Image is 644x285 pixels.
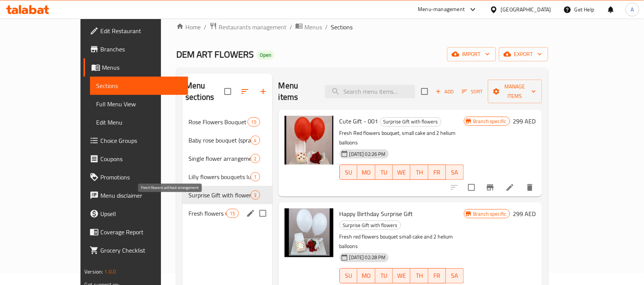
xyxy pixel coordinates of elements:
[506,183,515,192] a: Edit menu item
[84,205,188,223] a: Upsell
[501,5,551,14] div: [GEOGRAPHIC_DATA]
[513,208,536,219] h6: 299 AED
[433,86,457,98] button: Add
[470,210,510,218] span: Branch specific
[100,26,182,35] span: Edit Restaurant
[343,270,354,281] span: SU
[279,80,316,103] h2: Menu items
[84,168,188,186] a: Promotions
[188,209,226,218] span: Fresh flowers without arrangement
[340,165,357,180] button: SU
[254,82,272,101] button: Add section
[453,50,490,59] span: import
[251,136,260,145] div: items
[100,246,182,255] span: Grocery Checklist
[257,52,274,58] span: Open
[84,150,188,168] a: Coupons
[182,149,272,168] div: Single flower arrangement 🌹2
[340,128,464,147] p: Fresh Red flowers bouquet, small cake and 2 helium balloons
[220,83,236,99] span: Select all sections
[393,165,411,180] button: WE
[251,173,260,181] span: 1
[182,186,272,204] div: Surprise Gift with flowers3
[513,116,536,126] h6: 299 AED
[251,155,260,162] span: 2
[505,50,542,59] span: export
[435,87,455,96] span: Add
[340,115,378,127] span: Cute Gift - 001
[470,118,510,125] span: Branch specific
[188,154,251,163] span: Single flower arrangement 🌹
[90,113,188,131] a: Edit Menu
[105,267,116,277] span: 1.0.0
[411,165,428,180] button: TH
[447,47,496,61] button: import
[100,209,182,218] span: Upsell
[102,63,182,72] span: Menus
[325,85,415,98] input: search
[396,270,407,281] span: WE
[251,137,260,144] span: 4
[340,221,401,230] div: Surprise Gift with flowers
[431,167,443,178] span: FR
[340,221,401,230] span: Surprise Gift with flowers
[84,58,188,77] a: Menus
[343,167,354,178] span: SU
[380,117,441,126] span: Surprise Gift with flowers
[340,232,464,251] p: Fresh red flowers bouquet small cake and 2 helium balloons
[251,172,260,181] div: items
[236,82,254,101] span: Sort sections
[449,270,460,281] span: SA
[90,95,188,113] a: Full Menu View
[84,267,103,277] span: Version:
[204,22,206,32] li: /
[100,45,182,54] span: Branches
[182,204,272,223] div: Fresh flowers without arrangement15edit
[631,5,634,14] span: A
[449,167,460,178] span: SA
[295,22,322,32] a: Menus
[331,22,353,32] span: Sections
[414,270,425,281] span: TH
[304,22,322,32] span: Menus
[176,46,254,63] span: DEM ART FLOWERS
[248,117,260,126] div: items
[226,209,238,218] div: items
[521,178,539,197] button: delete
[188,191,251,200] span: Surprise Gift with flowers
[251,191,260,200] div: items
[182,113,272,131] div: Rose Flowers Bouquet 💝15
[84,40,188,58] a: Branches
[290,22,292,32] li: /
[357,165,375,180] button: MO
[209,22,287,32] a: Restaurants management
[188,117,248,126] span: Rose Flowers Bouquet 💝
[375,268,393,283] button: TU
[182,110,272,226] nav: Menu sections
[378,167,390,178] span: TU
[418,5,465,14] div: Menu-management
[346,254,389,261] span: [DATE] 02:28 PM
[251,192,260,199] span: 3
[100,173,182,182] span: Promotions
[433,86,457,98] span: Add item
[100,154,182,163] span: Coupons
[188,172,251,181] span: Lilly flowers bouquets luxury bouquets
[84,223,188,241] a: Coverage Report
[176,22,201,32] a: Home
[84,131,188,150] a: Choice Groups
[346,151,389,158] span: [DATE] 02:26 PM
[428,268,446,283] button: FR
[100,191,182,200] span: Menu disclaimer
[182,168,272,186] div: Lilly flowers bouquets luxury bouquets1
[227,210,238,217] span: 15
[185,80,224,103] h2: Menu sections
[84,241,188,259] a: Grocery Checklist
[257,51,274,60] div: Open
[100,227,182,237] span: Coverage Report
[417,83,433,99] span: Select section
[361,270,372,281] span: MO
